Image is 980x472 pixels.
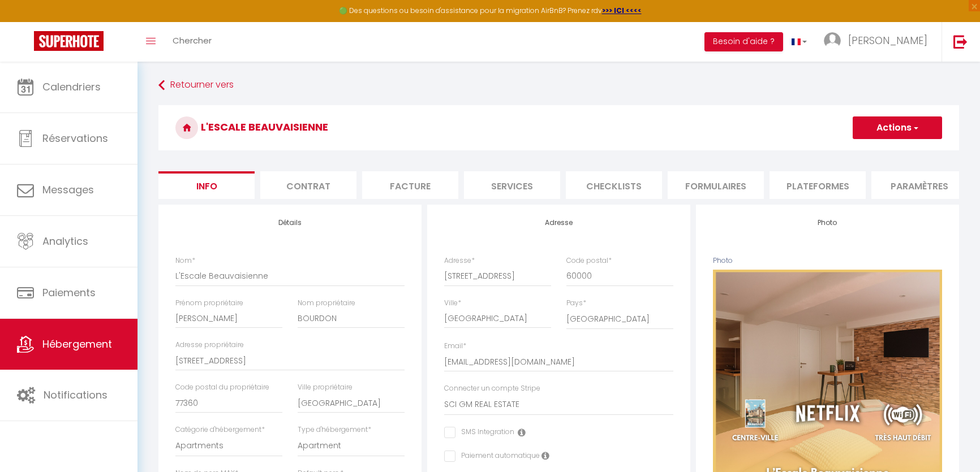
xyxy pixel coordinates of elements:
[42,131,108,145] span: Réservations
[566,298,586,309] label: Pays
[770,171,866,199] li: Plateformes
[444,219,673,227] h4: Adresse
[175,382,269,393] label: Code postal du propriétaire
[824,32,841,49] img: ...
[42,183,94,197] span: Messages
[175,425,265,435] label: Catégorie d'hébergement
[158,75,959,96] a: Retourner vers
[164,22,220,62] a: Chercher
[175,340,244,350] label: Adresse propriétaire
[42,285,96,300] span: Paiements
[713,256,733,266] label: Photo
[566,256,612,266] label: Code postal
[158,105,959,150] h3: L'Escale Beauvaisienne
[34,31,104,51] img: Super Booking
[175,298,243,309] label: Prénom propriétaire
[566,171,662,199] li: Checklists
[42,80,101,94] span: Calendriers
[175,219,405,227] h4: Détails
[871,171,968,199] li: Paramètres
[455,451,540,463] label: Paiement automatique
[444,383,540,394] label: Connecter un compte Stripe
[464,171,560,199] li: Services
[173,34,212,46] span: Chercher
[444,341,466,352] label: Email
[602,6,642,15] a: >>> ICI <<<<
[444,298,461,309] label: Ville
[175,256,195,266] label: Nom
[668,171,764,199] li: Formulaires
[158,171,255,199] li: Info
[298,298,355,309] label: Nom propriétaire
[362,171,458,199] li: Facture
[815,22,942,62] a: ... [PERSON_NAME]
[298,425,371,435] label: Type d'hébergement
[713,219,942,227] h4: Photo
[42,337,112,351] span: Hébergement
[704,32,783,51] button: Besoin d'aide ?
[444,256,475,266] label: Adresse
[260,171,356,199] li: Contrat
[44,388,108,402] span: Notifications
[853,116,942,139] button: Actions
[953,34,968,49] img: logout
[848,33,927,47] span: [PERSON_NAME]
[298,382,353,393] label: Ville propriétaire
[42,234,88,248] span: Analytics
